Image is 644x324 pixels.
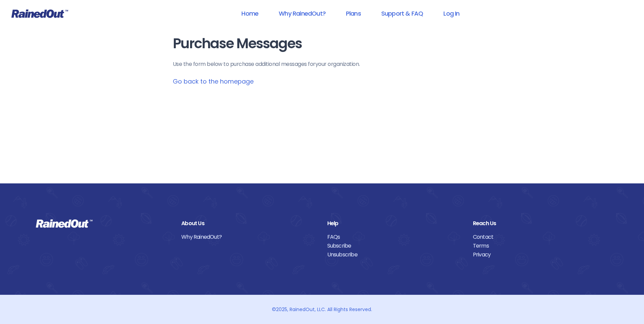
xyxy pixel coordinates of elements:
[327,241,463,250] a: Subscribe
[337,6,370,21] a: Plans
[270,6,334,21] a: Why RainedOut?
[173,36,472,51] h1: Purchase Messages
[173,60,472,68] p: Use the form below to purchase additional messages for your organization .
[233,6,267,21] a: Home
[181,219,317,228] div: About Us
[173,77,254,86] a: Go back to the homepage
[327,233,463,241] a: FAQs
[473,219,608,228] div: Reach Us
[327,250,463,259] a: Unsubscribe
[473,241,608,250] a: Terms
[435,6,468,21] a: Log In
[473,250,608,259] a: Privacy
[327,219,463,228] div: Help
[181,233,317,241] a: Why RainedOut?
[372,6,432,21] a: Support & FAQ
[473,233,608,241] a: Contact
